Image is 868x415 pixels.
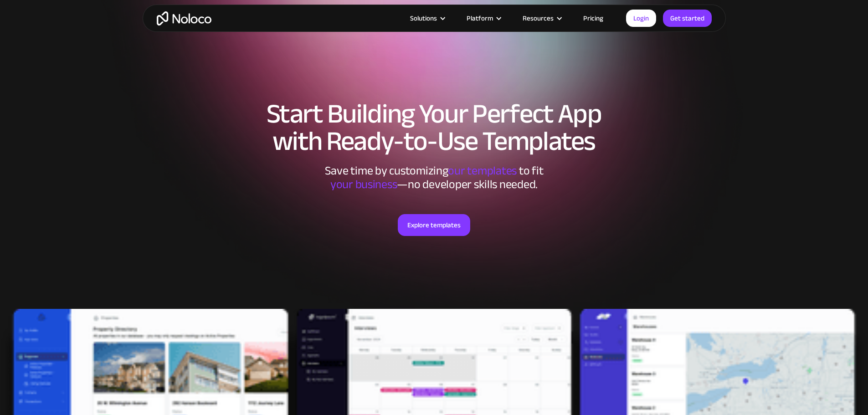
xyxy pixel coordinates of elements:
[330,173,397,195] span: your business
[663,10,712,27] a: Get started
[467,12,493,24] div: Platform
[399,12,455,24] div: Solutions
[572,12,615,24] a: Pricing
[511,12,572,24] div: Resources
[626,10,656,27] a: Login
[152,100,717,155] h1: Start Building Your Perfect App with Ready-to-Use Templates
[157,11,211,26] a: home
[410,12,437,24] div: Solutions
[455,12,511,24] div: Platform
[448,159,517,182] span: our templates
[523,12,554,24] div: Resources
[298,164,571,191] div: Save time by customizing to fit ‍ —no developer skills needed.
[398,214,470,236] a: Explore templates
